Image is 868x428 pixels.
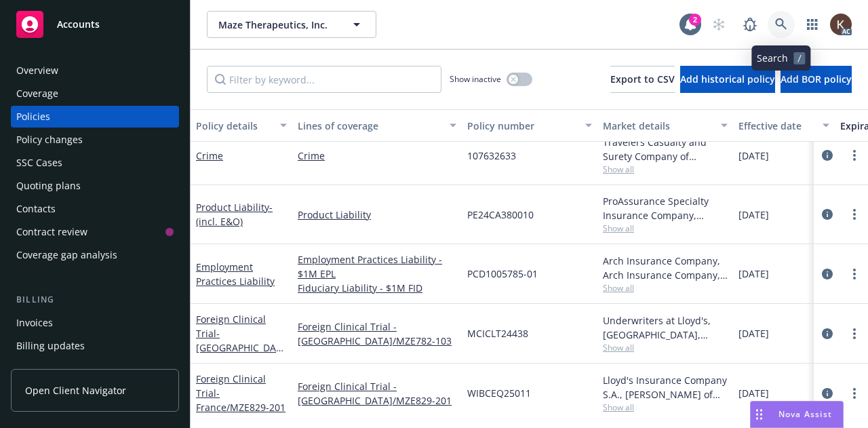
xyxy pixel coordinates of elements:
span: Add historical policy [680,73,775,85]
button: Add historical policy [680,66,775,93]
span: [DATE] [738,386,769,400]
div: SSC Cases [16,152,62,174]
span: Show all [603,222,728,234]
a: more [846,385,863,402]
div: Billing [11,293,179,307]
a: circleInformation [819,385,835,402]
a: Product Liability [196,201,273,228]
span: Show all [603,342,728,353]
div: Lloyd's Insurance Company S.A., [PERSON_NAME] of London, Clinical Trials Insurance Services Limit... [603,373,728,402]
div: Contract review [16,221,87,243]
button: Add BOR policy [781,66,852,93]
a: Invoices [11,312,179,334]
a: Crime [196,149,223,162]
span: [DATE] [738,149,769,163]
img: photo [830,14,852,35]
div: Policy details [196,119,272,133]
div: Underwriters at Lloyd's, [GEOGRAPHIC_DATA], [PERSON_NAME] of [GEOGRAPHIC_DATA], Clinical Trials I... [603,313,728,342]
a: more [846,266,863,282]
a: Switch app [799,11,826,38]
span: PCD1005785-01 [467,267,538,281]
button: Policy number [462,109,597,142]
span: PE24CA380010 [467,208,534,222]
a: circleInformation [819,206,835,222]
span: Export to CSV [610,73,675,85]
a: Employment Practices Liability - $1M EPL [298,252,456,281]
a: circleInformation [819,266,835,282]
button: Policy details [191,109,292,142]
a: Product Liability [298,208,456,222]
span: 107632633 [467,149,516,163]
a: Start snowing [705,11,732,38]
div: Quoting plans [16,175,81,197]
div: Overview [16,60,58,81]
a: Overview [11,60,179,81]
div: Invoices [16,312,53,334]
a: Accounts [11,5,179,43]
a: Policies [11,106,179,128]
span: Show all [603,163,728,175]
a: Coverage [11,83,179,104]
a: Quoting plans [11,175,179,197]
span: Add BOR policy [781,73,852,85]
button: Lines of coverage [292,109,462,142]
a: Contacts [11,198,179,220]
a: more [846,147,863,163]
div: Policies [16,106,50,128]
a: Foreign Clinical Trial - [GEOGRAPHIC_DATA]/MZE829-201 [298,379,456,408]
a: Search [768,11,795,38]
div: Policy number [467,119,577,133]
button: Nova Assist [750,401,844,428]
span: Nova Assist [778,408,832,420]
div: 2 [689,14,701,26]
button: Effective date [733,109,835,142]
div: Policy changes [16,129,83,151]
span: Maze Therapeutics, Inc. [218,18,336,32]
div: Drag to move [751,402,768,427]
div: Market details [603,119,713,133]
span: Open Client Navigator [25,383,126,397]
div: Travelers Casualty and Surety Company of America, Travelers Insurance [603,135,728,163]
a: Billing updates [11,335,179,357]
a: circleInformation [819,326,835,342]
a: Crime [298,149,456,163]
a: more [846,326,863,342]
div: Billing updates [16,335,85,357]
span: Show inactive [450,73,501,85]
div: Coverage [16,83,58,104]
a: more [846,206,863,222]
a: circleInformation [819,147,835,163]
a: Policy changes [11,129,179,151]
span: [DATE] [738,208,769,222]
a: Fiduciary Liability - $1M FID [298,281,456,295]
div: Coverage gap analysis [16,244,117,266]
div: Effective date [738,119,814,133]
a: Report a Bug [736,11,764,38]
span: WIBCEQ25011 [467,386,531,400]
div: Arch Insurance Company, Arch Insurance Company, RT Specialty Insurance Services, LLC (RSG Special... [603,254,728,282]
span: - [GEOGRAPHIC_DATA]/MZE782-103 [196,327,283,368]
button: Maze Therapeutics, Inc. [207,11,376,38]
a: Contract review [11,221,179,243]
span: MCICLT24438 [467,326,528,341]
a: Foreign Clinical Trial - [GEOGRAPHIC_DATA]/MZE782-103 [298,319,456,348]
div: Contacts [16,198,56,220]
a: Employment Practices Liability [196,260,275,288]
div: Lines of coverage [298,119,441,133]
span: Accounts [57,19,100,30]
div: ProAssurance Specialty Insurance Company, Medmarc [603,194,728,222]
button: Market details [597,109,733,142]
span: [DATE] [738,326,769,341]
a: Coverage gap analysis [11,244,179,266]
span: [DATE] [738,267,769,281]
a: Foreign Clinical Trial [196,372,285,414]
button: Export to CSV [610,66,675,93]
span: Show all [603,402,728,413]
input: Filter by keyword... [207,66,441,93]
span: Show all [603,282,728,294]
a: SSC Cases [11,152,179,174]
a: Foreign Clinical Trial [196,313,281,368]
